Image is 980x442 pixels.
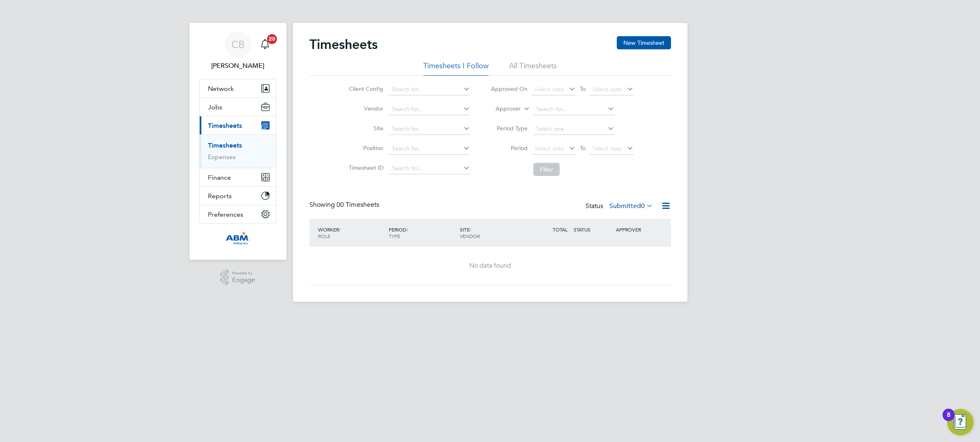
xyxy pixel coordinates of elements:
[232,277,255,284] span: Engage
[947,415,950,426] div: 8
[533,123,614,135] input: Select one
[232,270,255,277] span: Powered by
[267,34,277,44] span: 20
[189,23,286,260] nav: Main navigation
[337,201,379,209] span: 00 Timesheets
[200,134,276,168] div: Timesheets
[309,201,381,209] div: Showing
[470,226,471,233] span: /
[208,174,231,181] span: Finance
[226,232,249,245] img: abm1-logo-retina.png
[346,105,383,112] label: Vendor
[458,222,529,243] div: SITE
[533,163,560,176] button: Filter
[387,222,458,243] div: PERIOD
[533,104,614,115] input: Search for...
[200,79,276,97] button: Network
[220,270,255,285] a: Powered byEngage
[491,85,528,93] label: Approved On
[609,202,653,210] label: Submitted
[406,226,408,233] span: /
[614,222,657,237] div: APPROVER
[346,144,383,152] label: Position
[200,116,276,134] button: Timesheets
[257,31,273,58] a: 20
[423,61,489,76] li: Timesheets I Follow
[200,98,276,116] button: Jobs
[199,232,277,245] a: Go to home page
[318,233,330,239] span: ROLE
[389,104,470,115] input: Search for...
[572,222,614,237] div: STATUS
[200,205,276,223] button: Preferences
[208,211,243,218] span: Preferences
[389,84,470,95] input: Search for...
[231,39,244,50] span: CB
[491,125,528,132] label: Period Type
[318,261,663,270] div: No data found
[389,233,400,239] span: TYPE
[460,233,480,239] span: VENDOR
[389,143,470,155] input: Search for...
[389,123,470,135] input: Search for...
[509,61,557,76] li: All Timesheets
[208,85,234,93] span: Network
[200,187,276,205] button: Reports
[389,163,470,174] input: Search for...
[491,144,528,152] label: Period
[199,61,277,71] span: Craig Bennett
[339,226,341,233] span: /
[208,122,242,130] span: Timesheets
[346,125,383,132] label: Site
[577,83,588,94] span: To
[346,85,383,93] label: Client Config
[593,145,622,152] span: Select date
[346,164,383,171] label: Timesheet ID
[208,153,236,161] a: Expenses
[208,103,222,111] span: Jobs
[577,143,588,153] span: To
[208,141,242,149] a: Timesheets
[199,31,277,71] a: CB[PERSON_NAME]
[208,192,232,200] span: Reports
[309,36,378,53] h2: Timesheets
[200,168,276,186] button: Finance
[593,86,622,93] span: Select date
[641,202,645,210] span: 0
[586,201,655,212] div: Status
[617,36,671,49] button: New Timesheet
[316,222,387,243] div: WORKER
[535,86,564,93] span: Select date
[947,409,973,435] button: Open Resource Center, 8 new notifications
[484,105,521,113] label: Approver
[535,145,564,152] span: Select date
[553,226,567,233] span: TOTAL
